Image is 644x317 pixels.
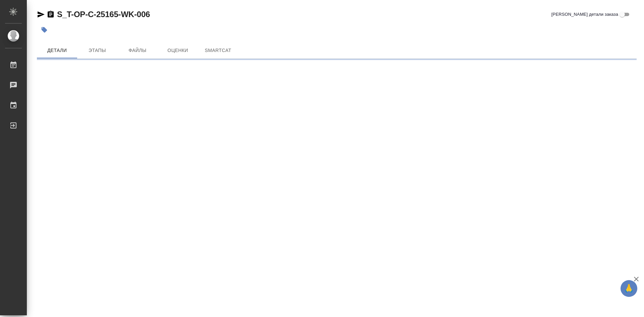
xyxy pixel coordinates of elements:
span: Детали [41,46,73,55]
span: SmartCat [202,46,234,55]
span: [PERSON_NAME] детали заказа [551,11,618,18]
button: Скопировать ссылку для ЯМессенджера [37,10,45,18]
button: 🙏 [621,280,637,297]
button: Добавить тэг [37,22,52,37]
a: S_T-OP-C-25165-WK-006 [57,10,150,19]
span: Оценки [162,46,194,55]
button: Скопировать ссылку [47,10,55,18]
span: Файлы [121,46,154,55]
span: 🙏 [623,281,635,296]
span: Этапы [81,46,113,55]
